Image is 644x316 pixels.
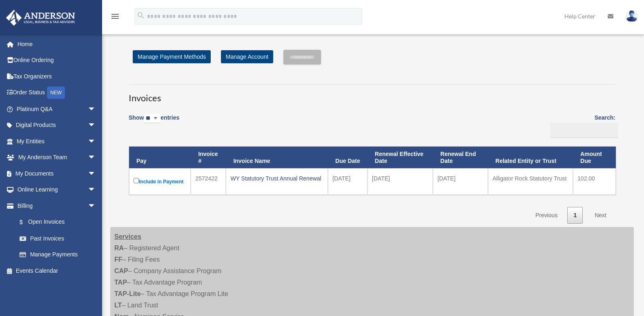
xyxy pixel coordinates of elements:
strong: TAP [114,279,127,286]
td: [DATE] [433,168,488,195]
th: Amount Due: activate to sort column ascending [573,147,616,169]
th: Renewal Effective Date: activate to sort column ascending [368,147,433,169]
label: Include in Payment [134,176,186,187]
td: 2572422 [191,168,226,195]
span: arrow_drop_down [88,117,104,134]
th: Due Date: activate to sort column ascending [328,147,368,169]
div: NEW [47,87,65,99]
a: Tax Organizers [6,68,108,85]
a: 1 [567,207,583,224]
a: Online Learningarrow_drop_down [6,182,108,198]
a: Online Ordering [6,52,108,69]
strong: Services [114,233,141,240]
i: menu [110,11,120,21]
select: Showentries [144,114,160,123]
td: Alligator Rock Statutory Trust [488,168,573,195]
span: arrow_drop_down [88,101,104,118]
label: Show entries [129,113,179,131]
a: Platinum Q&Aarrow_drop_down [6,101,108,117]
span: arrow_drop_down [88,149,104,166]
a: Manage Account [221,50,273,63]
img: User Pic [626,10,638,22]
a: Next [588,207,613,224]
a: Previous [529,207,564,224]
a: Digital Productsarrow_drop_down [6,117,108,134]
a: Billingarrow_drop_down [6,198,104,214]
i: search [136,11,145,20]
img: Anderson Advisors Platinum Portal [4,10,78,26]
td: [DATE] [328,168,368,195]
a: menu [110,14,120,21]
a: Order StatusNEW [6,85,108,101]
span: arrow_drop_down [88,198,104,214]
a: My Anderson Teamarrow_drop_down [6,149,108,166]
a: Manage Payments [11,247,104,263]
a: Past Invoices [11,230,104,247]
input: Include in Payment [134,178,139,183]
strong: LT [114,302,122,309]
strong: CAP [114,267,128,274]
div: WY Statutory Trust Annual Renewal [230,173,323,184]
th: Invoice Name: activate to sort column ascending [226,147,328,169]
a: Events Calendar [6,263,108,279]
th: Pay: activate to sort column descending [129,147,191,169]
input: Search: [550,122,618,138]
label: Search: [547,113,615,138]
h3: Invoices [129,84,615,105]
a: $Open Invoices [11,214,100,231]
a: Home [6,36,108,52]
span: $ [24,217,28,227]
th: Invoice #: activate to sort column ascending [191,147,226,169]
a: My Entitiesarrow_drop_down [6,133,108,149]
strong: TAP-Lite [114,290,141,297]
a: My Documentsarrow_drop_down [6,165,108,182]
span: arrow_drop_down [88,133,104,150]
a: Manage Payment Methods [133,50,211,63]
strong: FF [114,256,123,263]
span: arrow_drop_down [88,165,104,182]
strong: RA [114,245,124,251]
th: Related Entity or Trust: activate to sort column ascending [488,147,573,169]
td: 102.00 [573,168,616,195]
td: [DATE] [368,168,433,195]
span: arrow_drop_down [88,182,104,198]
th: Renewal End Date: activate to sort column ascending [433,147,488,169]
